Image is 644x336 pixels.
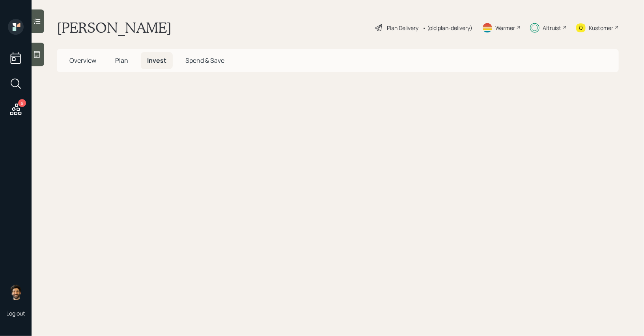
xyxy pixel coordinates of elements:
div: • (old plan-delivery) [422,24,472,32]
div: Log out [6,310,25,317]
div: Plan Delivery [387,24,418,32]
span: Spend & Save [185,56,224,65]
div: 9 [18,99,26,107]
img: eric-schwartz-headshot.png [8,284,24,300]
div: Altruist [543,24,561,32]
span: Invest [147,56,166,65]
span: Overview [69,56,96,65]
span: Plan [115,56,128,65]
div: Warmer [495,24,515,32]
h1: [PERSON_NAME] [57,19,172,36]
div: Kustomer [589,24,613,32]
